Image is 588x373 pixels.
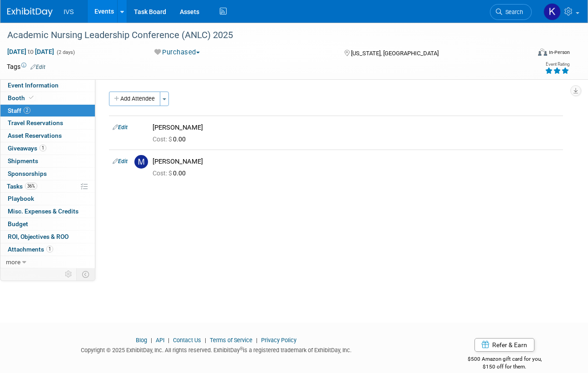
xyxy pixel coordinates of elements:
[113,124,128,131] a: Edit
[0,231,95,243] a: ROI, Objectives & ROO
[7,62,45,71] td: Tags
[0,130,95,142] a: Asset Reservations
[56,49,75,55] span: (2 days)
[0,92,95,104] a: Booth
[8,94,35,102] span: Booth
[153,170,189,177] span: 0.00
[25,183,37,189] span: 36%
[440,363,570,371] div: $150 off for them.
[544,3,561,20] img: Kate Wroblewski
[210,337,252,344] a: Terms of Service
[0,117,95,129] a: Travel Reservations
[538,48,547,56] img: Format-Inperson.png
[77,268,95,280] td: Toggle Event Tabs
[153,136,189,143] span: 0.00
[61,268,77,280] td: Personalize Event Tab Strip
[8,132,62,139] span: Asset Reservations
[8,170,47,177] span: Sponsorships
[153,157,559,166] div: [PERSON_NAME]
[8,208,79,215] span: Misc. Expenses & Credits
[261,337,296,344] a: Privacy Policy
[7,48,54,56] span: [DATE] [DATE]
[0,79,95,92] a: Event Information
[440,349,570,370] div: $500 Amazon gift card for you,
[8,233,69,240] span: ROI, Objectives & ROO
[151,48,203,57] button: Purchased
[0,243,95,256] a: Attachments1
[8,145,46,152] span: Giveaways
[0,218,95,230] a: Budget
[7,8,53,17] img: ExhibitDay
[166,337,172,344] span: |
[109,92,160,106] button: Add Attendee
[156,337,164,344] a: API
[134,155,148,169] img: M.jpg
[7,183,37,190] span: Tasks
[153,136,173,143] span: Cost: $
[0,180,95,193] a: Tasks36%
[46,246,53,252] span: 1
[8,119,63,126] span: Travel Reservations
[6,258,20,266] span: more
[0,155,95,167] a: Shipments
[8,246,53,253] span: Attachments
[545,62,569,67] div: Event Rating
[24,107,30,114] span: 2
[30,64,45,70] a: Edit
[0,168,95,180] a: Sponsorships
[474,338,534,352] a: Refer & Earn
[203,337,208,344] span: |
[487,47,570,61] div: Event Format
[8,82,59,89] span: Event Information
[64,8,74,15] span: IVS
[8,107,30,114] span: Staff
[0,193,95,205] a: Playbook
[240,346,243,351] sup: ®
[0,142,95,155] a: Giveaways1
[153,170,173,177] span: Cost: $
[153,123,559,132] div: [PERSON_NAME]
[490,4,532,20] a: Search
[0,256,95,268] a: more
[173,337,201,344] a: Contact Us
[502,9,523,15] span: Search
[8,220,28,228] span: Budget
[8,195,34,202] span: Playbook
[148,337,154,344] span: |
[548,49,570,56] div: In-Person
[136,337,147,344] a: Blog
[40,145,46,151] span: 1
[7,344,426,354] div: Copyright © 2025 ExhibitDay, Inc. All rights reserved. ExhibitDay is a registered trademark of Ex...
[0,205,95,218] a: Misc. Expenses & Credits
[113,158,128,165] a: Edit
[351,50,439,57] span: [US_STATE], [GEOGRAPHIC_DATA]
[8,157,38,165] span: Shipments
[0,105,95,117] a: Staff2
[4,27,522,44] div: Academic Nursing Leadership Conference (ANLC) 2025
[29,95,34,100] i: Booth reservation complete
[254,337,260,344] span: |
[26,48,35,55] span: to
